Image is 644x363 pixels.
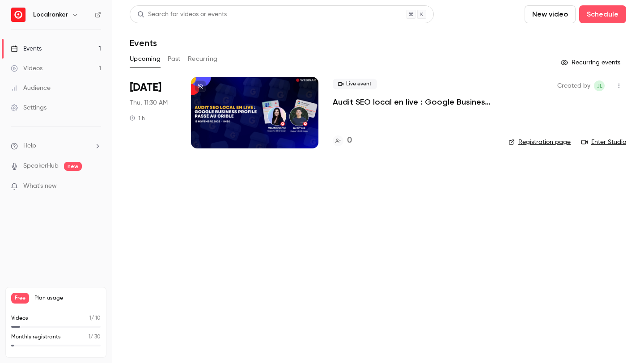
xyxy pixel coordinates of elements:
[168,52,181,66] button: Past
[333,97,494,107] a: Audit SEO local en live : Google Business Profile Passé au crible
[64,162,82,171] span: new
[130,80,161,95] span: [DATE]
[34,295,101,302] span: Plan usage
[89,333,101,341] p: / 30
[11,64,42,73] div: Videos
[130,98,168,107] span: Thu, 11:30 AM
[557,80,590,91] span: Created by
[333,135,352,147] a: 0
[11,8,25,22] img: Localranker
[33,10,68,19] h6: Localranker
[130,38,157,48] h1: Events
[11,44,42,53] div: Events
[23,161,59,171] a: SpeakerHub
[557,55,626,70] button: Recurring events
[11,141,101,151] li: help-dropdown-opener
[333,79,377,89] span: Live event
[11,333,61,341] p: Monthly registrants
[89,316,91,321] span: 1
[11,103,47,112] div: Settings
[508,138,571,147] a: Registration page
[130,77,177,148] div: Nov 13 Thu, 11:30 AM (Europe/Paris)
[23,181,57,191] span: What's new
[11,84,51,93] div: Audience
[11,314,28,322] p: Videos
[594,80,605,91] span: Jamey Lee
[188,52,218,66] button: Recurring
[130,52,161,66] button: Upcoming
[581,138,626,147] a: Enter Studio
[11,293,29,304] span: Free
[130,114,145,122] div: 1 h
[89,314,101,322] p: / 10
[579,5,626,23] button: Schedule
[137,10,227,19] div: Search for videos or events
[89,334,90,340] span: 1
[23,141,36,151] span: Help
[347,135,352,147] h4: 0
[597,80,602,91] span: JL
[525,5,576,23] button: New video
